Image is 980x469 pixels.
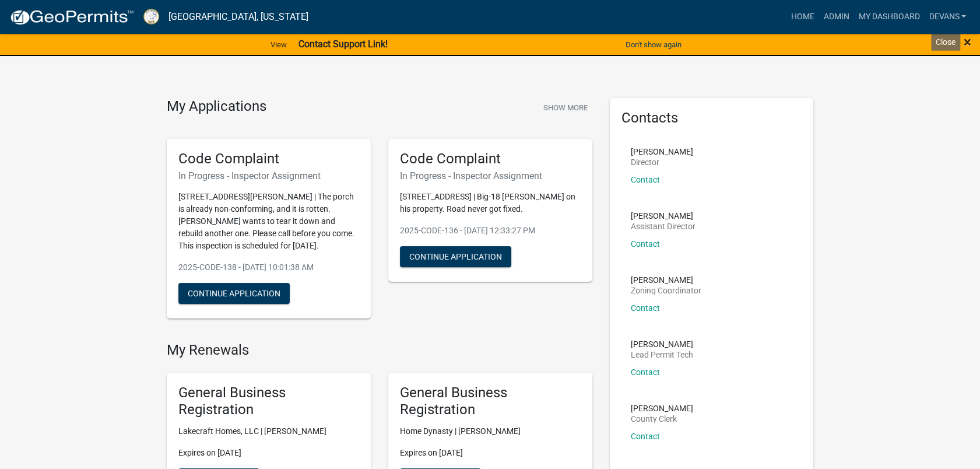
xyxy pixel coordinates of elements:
[819,6,853,28] a: Admin
[178,384,359,418] h5: General Business Registration
[168,7,308,27] a: [GEOGRAPHIC_DATA], [US_STATE]
[298,38,388,50] strong: Contact Support Link!
[178,261,359,274] p: 2025-CODE-138 - [DATE] 10:01:38 AM
[178,425,359,437] p: Lakecraft Homes, LLC | [PERSON_NAME]
[400,425,581,437] p: Home Dynasty | [PERSON_NAME]
[400,170,581,181] h6: In Progress - Inspector Assignment
[631,415,693,423] p: County Clerk
[539,98,592,117] button: Show More
[178,191,359,252] p: [STREET_ADDRESS][PERSON_NAME] | The porch is already non-conforming, and it is rotten. [PERSON_NA...
[631,404,693,412] p: [PERSON_NAME]
[167,98,266,116] h4: My Applications
[631,340,693,348] p: [PERSON_NAME]
[167,342,592,359] h4: My Renewals
[631,276,701,284] p: [PERSON_NAME]
[924,6,971,28] a: devans
[786,6,819,28] a: Home
[178,170,359,181] h6: In Progress - Inspector Assignment
[931,34,960,51] div: Close
[631,148,693,156] p: [PERSON_NAME]
[631,303,660,313] a: Contact
[631,175,660,184] a: Contact
[400,246,511,267] button: Continue Application
[964,34,971,50] span: ×
[631,286,701,295] p: Zoning Coordinator
[178,283,290,304] button: Continue Application
[631,212,696,220] p: [PERSON_NAME]
[631,158,693,166] p: Director
[400,447,581,459] p: Expires on [DATE]
[400,150,581,167] h5: Code Complaint
[631,222,696,230] p: Assistant Director
[631,432,660,441] a: Contact
[178,447,359,459] p: Expires on [DATE]
[178,150,359,167] h5: Code Complaint
[400,384,581,418] h5: General Business Registration
[621,35,686,54] button: Don't show again
[400,191,581,215] p: [STREET_ADDRESS] | Big-18 [PERSON_NAME] on his property. Road never got fixed.
[631,367,660,377] a: Contact
[631,239,660,249] a: Contact
[631,351,693,359] p: Lead Permit Tech
[400,225,581,237] p: 2025-CODE-136 - [DATE] 12:33:27 PM
[143,9,159,24] img: Putnam County, Georgia
[621,110,802,127] h5: Contacts
[266,35,291,54] a: View
[964,35,971,49] button: Close
[853,6,924,28] a: My Dashboard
